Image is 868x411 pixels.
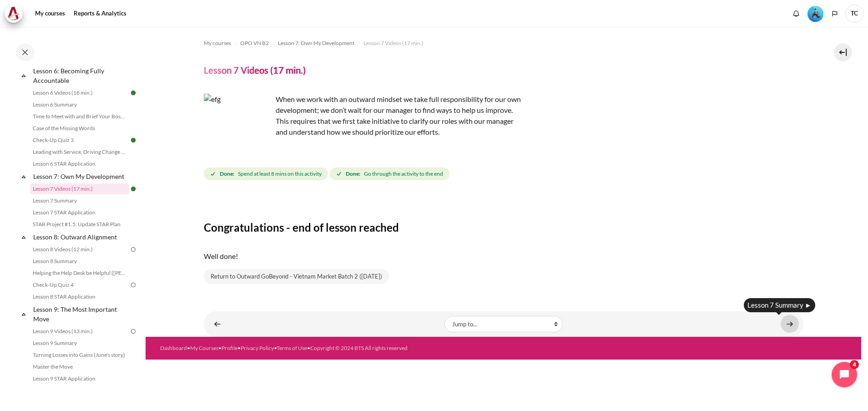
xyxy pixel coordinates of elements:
[30,87,129,98] a: Lesson 6 Videos (18 min.)
[789,7,803,20] div: Show notification window with no new notifications
[129,245,137,254] img: To do
[240,39,269,47] span: OPO VN B2
[364,170,443,178] span: Go through the activity to the end
[204,64,306,76] h4: Lesson 7 Videos (17 min.)
[204,166,451,182] div: Completion requirements for Lesson 7 Videos (17 min.)
[845,5,863,23] span: TC
[30,158,129,169] a: Lesson 6 STAR Application
[129,327,137,335] img: To do
[30,123,129,134] a: Case of the Missing Words
[30,279,129,290] a: Check-Up Quiz 4
[30,291,129,302] a: Lesson 8 STAR Application
[204,269,389,284] a: Return to Outward GoBeyond - Vietnam Market Batch 2 ([DATE])
[278,38,354,49] a: Lesson 7: Own My Development
[19,310,28,319] span: Collapse
[363,38,424,49] a: Lesson 7 Videos (17 min.)
[30,385,129,396] a: Your Buddy Group Check-In #2
[32,231,129,243] a: Lesson 8: Outward Alignment
[204,94,272,162] img: efg
[204,94,522,137] p: When we work with an outward mindset we take full responsibility for our own development; we don’...
[241,345,274,351] a: Privacy Policy
[30,326,129,337] a: Lesson 9 Videos (13 min.)
[30,195,129,206] a: Lesson 7 Summary
[240,38,269,49] a: OPO VN B2
[204,38,231,49] a: My courses
[204,251,803,262] p: Well done!
[30,373,129,384] a: Lesson 9 STAR Application
[807,5,823,22] div: Level #3
[30,111,129,122] a: Time to Meet with and Brief Your Boss #1
[19,71,28,80] span: Collapse
[30,207,129,218] a: Lesson 7 STAR Application
[310,345,408,351] a: Copyright © 2024 BTS All rights reserved
[238,170,322,178] span: Spend at least 8 mins on this activity
[30,99,129,110] a: Lesson 6 Summary
[744,298,815,312] div: Lesson 7 Summary ►
[32,170,129,183] a: Lesson 7: Own My Development
[30,183,129,194] a: Lesson 7 Videos (17 min.)
[190,345,218,351] a: My Courses
[129,185,137,193] img: Done
[828,7,842,20] button: Languages
[160,344,542,352] div: • • • • •
[30,361,129,372] a: Master the Move
[807,6,823,22] img: Level #3
[30,135,129,146] a: Check-Up Quiz 3
[19,172,28,181] span: Collapse
[129,89,137,97] img: Done
[208,315,227,333] a: ◄ Lesson 6 STAR Application
[30,350,129,360] a: Turning Losses into Gains (June's story)
[32,303,129,325] a: Lesson 9: The Most Important Move
[32,5,68,23] a: My courses
[71,5,130,23] a: Reports & Analytics
[5,5,27,23] a: Architeck Architeck
[7,7,20,20] img: Architeck
[204,39,231,47] span: My courses
[30,244,129,255] a: Lesson 8 Videos (12 min.)
[30,268,129,279] a: Helping the Help Desk be Helpful ([PERSON_NAME]'s Story)
[346,170,360,178] strong: Done:
[30,147,129,157] a: Leading with Service, Driving Change (Pucknalin's Story)
[160,345,187,351] a: Dashboard
[146,27,861,337] section: Content
[845,5,863,23] a: User menu
[277,345,307,351] a: Terms of Use
[129,281,137,289] img: To do
[278,39,354,47] span: Lesson 7: Own My Development
[30,219,129,230] a: STAR Project #1.5: Update STAR Plan
[220,170,234,178] strong: Done:
[204,36,803,51] nav: Navigation bar
[30,256,129,267] a: Lesson 8 Summary
[222,345,237,351] a: Profile
[129,136,137,144] img: Done
[204,220,803,234] h3: Congratulations - end of lesson reached
[804,5,827,22] a: Level #3
[30,338,129,349] a: Lesson 9 Summary
[363,39,424,47] span: Lesson 7 Videos (17 min.)
[19,233,28,242] span: Collapse
[32,65,129,86] a: Lesson 6: Becoming Fully Accountable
